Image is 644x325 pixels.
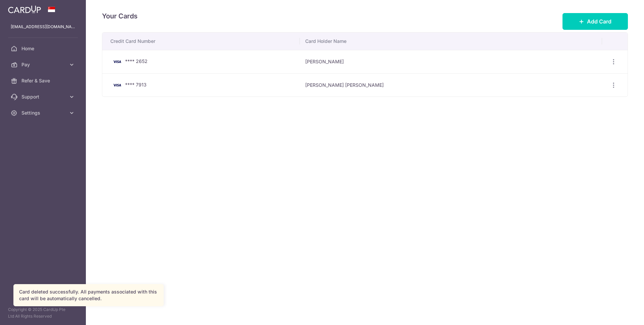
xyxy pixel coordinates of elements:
th: Credit Card Number [102,32,300,50]
img: CardUp [8,5,41,13]
th: Card Holder Name [300,32,602,50]
p: [EMAIL_ADDRESS][DOMAIN_NAME] [11,23,75,30]
td: [PERSON_NAME] [300,50,602,73]
h4: Your Cards [102,11,138,21]
span: Support [21,93,66,100]
button: Add Card [562,13,628,30]
iframe: Opens a widget where you can find more information [601,305,637,322]
div: Card deleted successfully. All payments associated with this card will be automatically cancelled. [19,288,158,302]
span: Refer & Save [21,77,66,84]
span: Pay [21,61,66,68]
span: Add Card [587,17,611,25]
img: Bank Card [110,58,124,66]
td: [PERSON_NAME] [PERSON_NAME] [300,73,602,97]
span: Settings [21,110,66,116]
img: Bank Card [110,81,124,89]
span: Home [21,45,66,52]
